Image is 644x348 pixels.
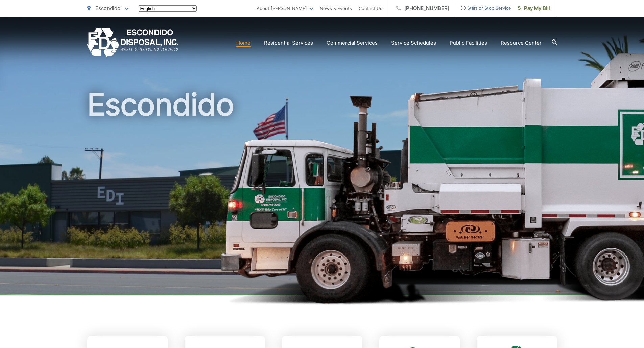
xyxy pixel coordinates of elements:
a: News & Events [320,4,352,12]
span: Pay My Bill [518,4,550,12]
a: About [PERSON_NAME] [257,4,313,12]
a: Resource Center [501,39,542,47]
a: Service Schedules [391,39,436,47]
a: Commercial Services [327,39,378,47]
a: Residential Services [264,39,313,47]
h1: Escondido [87,88,557,301]
a: Contact Us [359,4,382,12]
a: Home [236,39,251,47]
a: Public Facilities [450,39,487,47]
a: EDCD logo. Return to the homepage. [87,28,179,58]
span: Escondido [95,5,120,11]
select: Select a language [139,5,197,12]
